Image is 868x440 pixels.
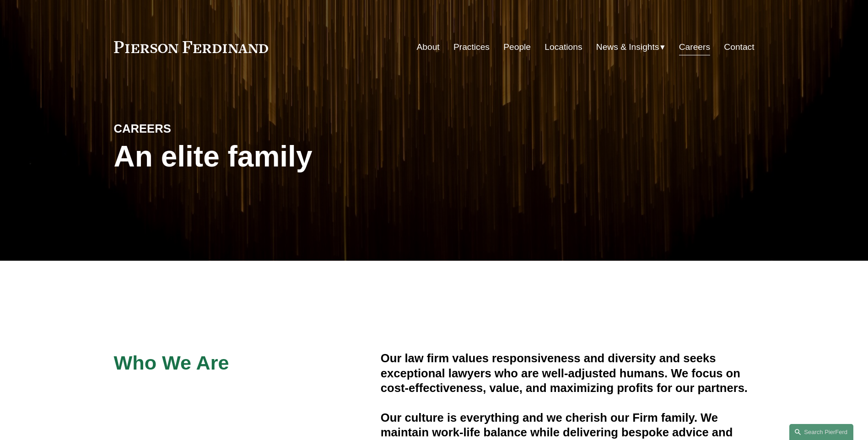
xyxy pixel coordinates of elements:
[724,38,754,56] a: Contact
[114,352,229,374] span: Who We Are
[545,38,582,56] a: Locations
[503,38,531,56] a: People
[417,38,440,56] a: About
[114,140,434,173] h1: An elite family
[789,424,853,440] a: Search this site
[679,38,710,56] a: Careers
[596,39,659,55] span: News & Insights
[114,121,274,136] h4: CAREERS
[596,38,665,56] a: folder dropdown
[453,38,490,56] a: Practices
[381,351,755,395] h4: Our law firm values responsiveness and diversity and seeks exceptional lawyers who are well-adjus...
